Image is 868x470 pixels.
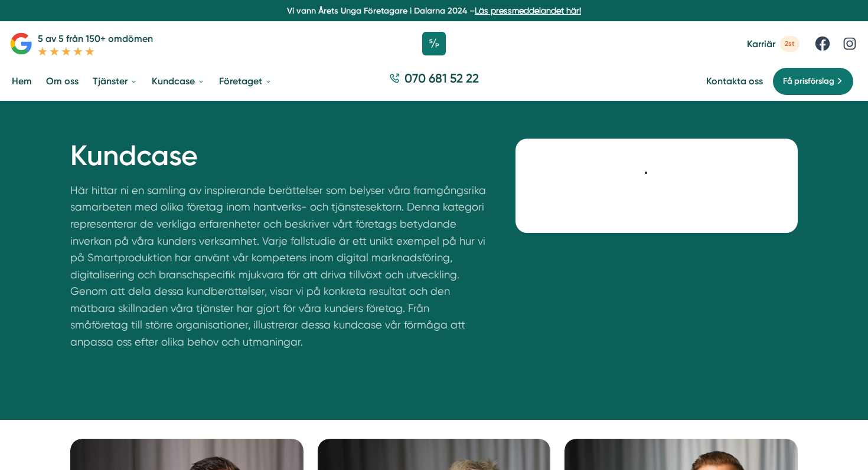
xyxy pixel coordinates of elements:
[384,70,484,93] a: 070 681 52 22
[783,75,834,88] span: Få prisförslag
[5,5,863,17] p: Vi vann Årets Unga Företagare i Dalarna 2024 –
[90,66,140,96] a: Tjänster
[70,139,487,182] h1: Kundcase
[38,31,153,46] p: 5 av 5 från 150+ omdömen
[475,6,581,15] a: Läs pressmeddelandet här!
[149,66,207,96] a: Kundcase
[747,36,800,52] a: Karriär 2st
[747,38,775,50] span: Karriär
[706,75,763,87] a: Kontakta oss
[9,66,34,96] a: Hem
[780,36,800,52] span: 2st
[44,66,81,96] a: Om oss
[70,182,487,356] p: Här hittar ni en samling av inspirerande berättelser som belyser våra framgångsrika samarbeten me...
[217,66,275,96] a: Företaget
[772,67,854,96] a: Få prisförslag
[404,70,479,87] span: 070 681 52 22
